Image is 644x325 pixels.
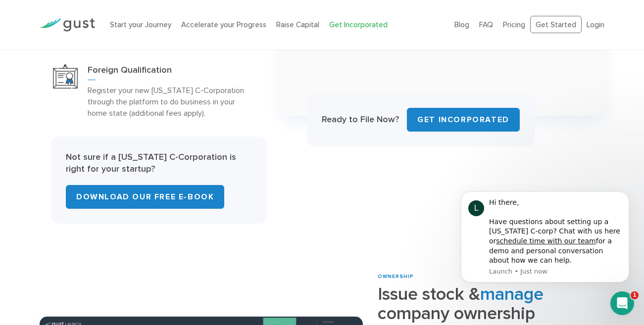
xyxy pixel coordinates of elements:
[276,20,319,29] a: Raise Capital
[530,16,582,34] a: Get Started
[110,20,171,29] a: Start your Journey
[329,20,388,29] a: Get Incorporated
[88,85,253,119] p: Register your new [US_STATE] C-Corporation through the platform to do business in your home state...
[479,218,644,325] iframe: Chat Widget
[407,108,520,132] a: Get INCORPORATED
[66,151,251,175] p: Not sure if a [US_STATE] C-Corporation is right for your startup?
[479,20,493,29] a: FAQ
[181,20,266,29] a: Accelerate your Progress
[88,64,253,80] h3: Foreign Qualification
[378,284,604,323] h2: Issue stock & company ownership
[53,64,78,89] img: Foreign Qualification
[322,114,399,125] strong: Ready to File Now?
[479,218,644,325] div: Widget de chat
[40,18,95,32] img: Gust Logo
[446,177,644,298] iframe: Intercom notifications message
[587,20,604,29] a: Login
[66,185,224,209] a: Download Our Free E-Book
[378,273,604,280] div: ownership
[454,20,469,29] a: Blog
[503,20,525,29] a: Pricing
